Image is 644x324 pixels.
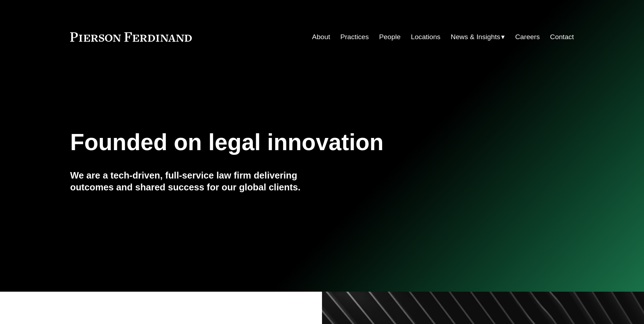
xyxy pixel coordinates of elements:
a: Locations [411,30,440,44]
h4: We are a tech-driven, full-service law firm delivering outcomes and shared success for our global... [70,170,322,193]
a: About [312,30,330,44]
a: Practices [340,30,369,44]
h1: Founded on legal innovation [70,129,490,156]
a: Contact [550,30,574,44]
a: Careers [515,30,540,44]
span: News & Insights [451,31,500,43]
a: People [379,30,401,44]
a: folder dropdown [451,30,505,44]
